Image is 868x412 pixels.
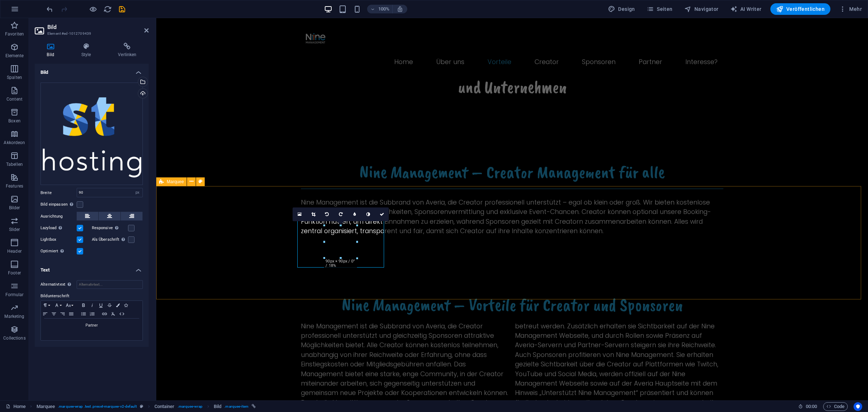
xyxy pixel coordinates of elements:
input: Alternativtext... [77,280,143,289]
h6: 100% [378,5,390,13]
button: Mehr [836,3,865,15]
button: save [118,5,126,13]
button: AI Writer [727,3,765,15]
h3: Element #ed-1012709439 [47,30,134,37]
p: Header [7,248,22,254]
button: Navigator [681,3,722,15]
button: 100% [367,5,393,13]
a: Bestätigen ( Strg ⏎ ) [375,207,389,221]
p: Spalten [7,75,22,80]
button: Seiten [644,3,676,15]
i: Bei Größenänderung Zoomstufe automatisch an das gewählte Gerät anpassen. [397,6,403,12]
p: Akkordeon [4,140,25,146]
button: Clear Formatting [109,310,118,318]
a: Klick, um Auswahl aufzuheben. Doppelklick öffnet Seitenverwaltung [6,402,26,411]
span: . marquee-wrap .test .preset-marquee-v2-default [58,402,137,411]
a: Graustufen [361,207,375,221]
button: Colors [114,301,122,310]
button: Paragraph Format [41,301,52,310]
span: Klick zum Auswählen. Doppelklick zum Bearbeiten [214,402,221,411]
i: Rückgängig: Verlinkung ändern (Strg+Z) [46,5,54,13]
span: : [811,404,812,409]
span: Design [608,5,635,13]
label: Bild einpassen [41,200,77,209]
button: Insert Link [100,310,109,318]
button: Usercentrics [854,402,862,411]
a: Wähle aus deinen Dateien, Stockfotos oder lade Dateien hoch [293,207,306,221]
button: Ordered List [88,310,97,318]
span: . marquee-wrap [178,402,203,411]
p: Partner [44,322,139,329]
button: Unordered List [79,310,88,318]
h4: Text [35,261,149,274]
p: Slider [9,227,20,232]
p: Favoriten [5,31,24,37]
h4: Bild [35,64,149,77]
button: Klicke hier, um den Vorschau-Modus zu verlassen [89,5,97,13]
span: Veröffentlichen [776,5,825,13]
p: Collections [3,335,25,341]
h2: Bild [47,24,149,30]
div: Design (Strg+Alt+Y) [605,3,638,15]
p: Features [6,183,23,189]
span: Marquee [167,180,184,184]
span: . marquee-item [224,402,248,411]
a: Weichzeichnen [348,207,361,221]
label: Lightbox [41,235,77,244]
button: reload [103,5,112,13]
button: Font Family [52,301,64,310]
button: Strikethrough [105,301,114,310]
button: undo [45,5,54,13]
span: Klick zum Auswählen. Doppelklick zum Bearbeiten [154,402,175,411]
i: Seite neu laden [103,5,112,13]
label: Bildunterschrift [41,292,143,300]
button: Code [823,402,848,411]
a: 90° links drehen [320,207,334,221]
span: 00 00 [806,402,817,411]
a: 90° rechts drehen [334,207,348,221]
button: Veröffentlichen [770,3,830,15]
i: Dieses Element ist ein anpassbares Preset [140,404,143,408]
span: Seiten [647,5,673,13]
span: Navigator [684,5,719,13]
span: AI Writer [730,5,762,13]
button: Align Justify [67,310,76,318]
p: Marketing [4,314,24,319]
label: Alternativtext [41,280,77,289]
i: Element ist verlinkt [252,404,256,408]
p: Footer [8,270,21,276]
i: Save (Ctrl+S) [118,5,126,13]
label: Als Überschrift [92,235,128,244]
label: Responsive [92,224,128,232]
button: Bold (Ctrl+B) [79,301,88,310]
h6: Session-Zeit [798,402,817,411]
h4: Bild [35,43,69,58]
label: Optimiert [41,247,77,256]
button: Font Size [64,301,76,310]
button: HTML [118,310,126,318]
label: Ausrichtung [41,212,77,221]
button: Align Right [58,310,67,318]
nav: breadcrumb [37,402,256,411]
span: Code [826,402,844,411]
button: Italic (Ctrl+I) [88,301,97,310]
label: Lazyload [41,224,77,232]
p: Bilder [9,205,20,211]
button: Icons [122,301,130,310]
h4: Verlinken [106,43,149,58]
button: Align Center [50,310,58,318]
div: sthostinglogo-IRmgZJFTc9z2SrLWMjAuog.png [41,83,143,185]
button: Design [605,3,638,15]
button: Align Left [41,310,50,318]
span: Mehr [839,5,862,13]
a: Ausschneide-Modus [306,207,320,221]
p: Tabellen [6,161,23,167]
p: Content [7,96,22,102]
p: Boxen [8,118,21,124]
span: Klick zum Auswählen. Doppelklick zum Bearbeiten [37,402,55,411]
button: Underline (Ctrl+U) [97,301,105,310]
p: Formular [5,292,24,298]
label: Breite [41,191,77,195]
p: Elemente [5,53,24,59]
h4: Style [69,43,106,58]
